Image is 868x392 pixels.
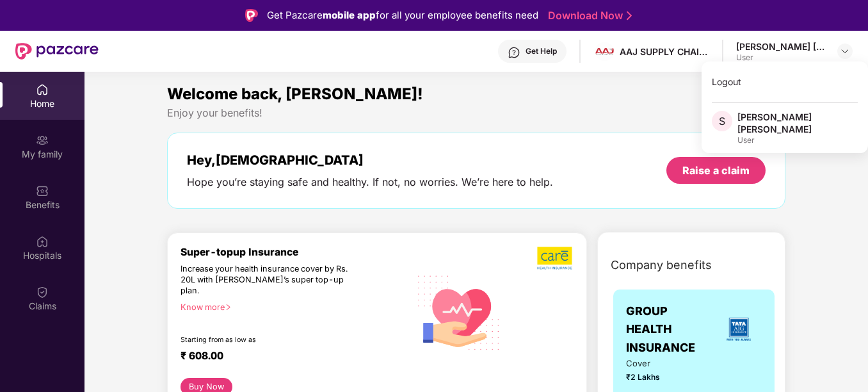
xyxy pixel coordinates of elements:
[181,302,402,311] div: Know more
[36,286,49,298] img: svg+xml;base64,PHN2ZyBpZD0iQ2xhaW0iIHhtbG5zPSJodHRwOi8vd3d3LnczLm9yZy8yMDAwL3N2ZyIgd2lkdGg9IjIwIi...
[626,302,716,357] span: GROUP HEALTH INSURANCE
[245,9,258,22] img: Logo
[225,304,232,311] span: right
[737,135,858,145] div: User
[15,43,99,60] img: New Pazcare Logo
[187,152,553,168] div: Hey, [DEMOGRAPHIC_DATA]
[526,46,557,56] div: Get Help
[508,46,520,59] img: svg+xml;base64,PHN2ZyBpZD0iSGVscC0zMngzMiIgeG1sbnM9Imh0dHA6Ly93d3cudzMub3JnLzIwMDAvc3ZnIiB3aWR0aD...
[736,40,826,53] div: [PERSON_NAME] [PERSON_NAME]
[267,8,538,23] div: Get Pazcare for all your employee benefits need
[620,45,709,58] div: AAJ SUPPLY CHAIN MANAGEMENT PRIVATE LIMITED
[626,357,685,370] span: Cover
[548,9,628,22] a: Download Now
[323,9,376,21] strong: mobile app
[611,256,712,274] span: Company benefits
[36,134,49,147] img: svg+xml;base64,PHN2ZyB3aWR0aD0iMjAiIGhlaWdodD0iMjAiIHZpZXdCb3g9IjAgMCAyMCAyMCIgZmlsbD0ibm9uZSIgeG...
[36,235,49,248] img: svg+xml;base64,PHN2ZyBpZD0iSG9zcGl0YWxzIiB4bWxucz0iaHR0cDovL3d3dy53My5vcmcvMjAwMC9zdmciIHdpZHRoPS...
[410,262,508,362] img: svg+xml;base64,PHN2ZyB4bWxucz0iaHR0cDovL3d3dy53My5vcmcvMjAwMC9zdmciIHhtbG5zOnhsaW5rPSJodHRwOi8vd3...
[737,111,858,135] div: [PERSON_NAME] [PERSON_NAME]
[721,312,756,347] img: insurerLogo
[181,264,355,297] div: Increase your health insurance cover by Rs. 20L with [PERSON_NAME]’s super top-up plan.
[167,85,423,103] span: Welcome back, [PERSON_NAME]!
[719,113,725,129] span: S
[167,106,785,120] div: Enjoy your benefits!
[702,69,868,94] div: Logout
[181,246,410,258] div: Super-topup Insurance
[181,336,355,345] div: Starting from as low as
[682,163,750,177] div: Raise a claim
[36,184,49,197] img: svg+xml;base64,PHN2ZyBpZD0iQmVuZWZpdHMiIHhtbG5zPSJodHRwOi8vd3d3LnczLm9yZy8yMDAwL3N2ZyIgd2lkdGg9Ij...
[626,372,685,384] span: ₹2 Lakhs
[181,350,397,365] div: ₹ 608.00
[595,42,614,61] img: aaj%20logo%20v11.1%202.0.jpg
[36,83,49,96] img: svg+xml;base64,PHN2ZyBpZD0iSG9tZSIgeG1sbnM9Imh0dHA6Ly93d3cudzMub3JnLzIwMDAvc3ZnIiB3aWR0aD0iMjAiIG...
[537,246,574,270] img: b5dec4f62d2307b9de63beb79f102df3.png
[736,53,826,63] div: User
[187,176,553,189] div: Hope you’re staying safe and healthy. If not, no worries. We’re here to help.
[627,9,632,22] img: Stroke
[840,46,850,56] img: svg+xml;base64,PHN2ZyBpZD0iRHJvcGRvd24tMzJ4MzIiIHhtbG5zPSJodHRwOi8vd3d3LnczLm9yZy8yMDAwL3N2ZyIgd2...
